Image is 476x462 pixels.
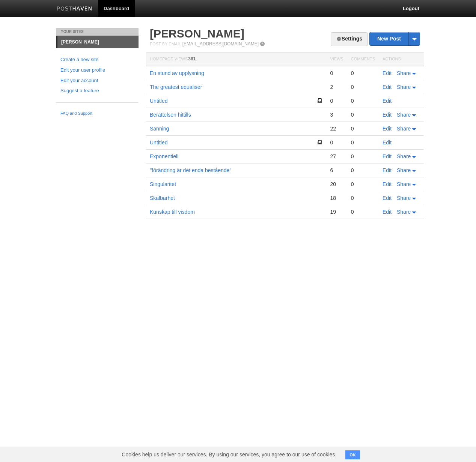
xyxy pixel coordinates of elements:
[397,181,411,187] span: Share
[383,98,392,104] a: Edit
[330,111,343,118] div: 3
[330,70,343,76] div: 0
[397,70,411,76] span: Share
[351,181,375,187] div: 0
[345,450,360,459] button: OK
[56,28,139,36] li: Your Sites
[150,42,181,46] span: Post by Email
[150,98,167,104] a: Untitled
[60,87,134,95] a: Suggest a feature
[383,84,392,90] a: Edit
[150,181,176,187] a: Singularitet
[330,208,343,215] div: 19
[330,97,343,104] div: 0
[347,52,379,66] th: Comments
[60,66,134,74] a: Edit your user profile
[383,112,392,118] a: Edit
[383,167,392,173] a: Edit
[146,52,326,66] th: Homepage Views
[397,167,411,173] span: Share
[60,77,134,85] a: Edit your account
[397,209,411,215] span: Share
[383,181,392,187] a: Edit
[370,32,420,45] a: New Post
[150,167,232,173] a: ''förändring är det enda bestående''
[351,139,375,146] div: 0
[150,112,191,118] a: Berättelsen hittills
[150,195,175,201] a: Skalbarhet
[150,27,244,40] a: [PERSON_NAME]
[351,97,375,104] div: 0
[326,52,347,66] th: Views
[383,139,392,145] a: Edit
[383,209,392,215] a: Edit
[330,139,343,146] div: 0
[397,126,411,132] span: Share
[351,70,375,76] div: 0
[331,32,368,46] a: Settings
[182,41,259,46] a: [EMAIL_ADDRESS][DOMAIN_NAME]
[351,153,375,160] div: 0
[351,167,375,174] div: 0
[383,153,392,159] a: Edit
[397,195,411,201] span: Share
[330,125,343,132] div: 22
[114,447,344,462] span: Cookies help us deliver our services. By using our services, you agree to our use of cookies.
[150,153,178,159] a: Exponentiell
[150,209,195,215] a: Kunskap till visdom
[351,125,375,132] div: 0
[379,52,424,66] th: Actions
[397,153,411,159] span: Share
[150,84,202,90] a: The greatest equaliser
[330,195,343,201] div: 18
[330,167,343,174] div: 6
[383,70,392,76] a: Edit
[60,56,134,64] a: Create a new site
[383,195,392,201] a: Edit
[351,195,375,201] div: 0
[150,70,204,76] a: En stund av upplysning
[351,111,375,118] div: 0
[188,56,196,61] span: 361
[150,139,167,145] a: Untitled
[330,153,343,160] div: 27
[330,84,343,90] div: 2
[57,36,139,48] a: [PERSON_NAME]
[397,112,411,118] span: Share
[60,110,134,117] a: FAQ and Support
[383,126,392,132] a: Edit
[57,6,92,12] img: Posthaven-bar
[330,181,343,187] div: 20
[150,126,169,132] a: Sanning
[351,208,375,215] div: 0
[397,84,411,90] span: Share
[351,84,375,90] div: 0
